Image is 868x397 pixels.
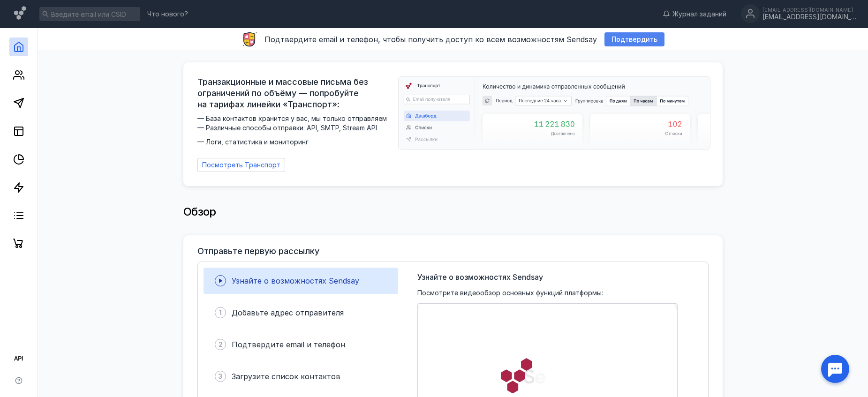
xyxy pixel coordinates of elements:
[197,158,285,172] a: Посмотреть Транспорт
[183,205,216,218] span: Обзор
[219,340,223,349] span: 2
[202,161,280,169] span: Посмотреть Транспорт
[232,372,340,381] span: Загрузите список контактов
[762,7,856,13] div: [EMAIL_ADDRESS][DOMAIN_NAME]
[219,308,222,317] span: 1
[143,11,193,17] a: Что нового?
[197,76,392,110] span: Транзакционные и массовые письма без ограничений по объёму — попробуйте на тарифах линейки «Транс...
[417,271,543,283] span: Узнайте о возможностях Sendsay
[197,114,392,147] span: — База контактов хранится у вас, мы только отправляем — Различные способы отправки: API, SMTP, St...
[232,340,345,349] span: Подтвердите email и телефон
[232,276,359,285] span: Узнайте о возможностях Sendsay
[658,9,731,19] a: Журнал заданий
[762,13,856,21] div: [EMAIL_ADDRESS][DOMAIN_NAME]
[604,32,664,46] button: Подтвердить
[232,308,344,317] span: Добавьте адрес отправителя
[39,7,140,21] input: Введите email или CSID
[672,9,726,19] span: Журнал заданий
[399,77,710,149] img: dashboard-transport-banner
[197,247,319,256] h3: Отправьте первую рассылку
[417,288,603,298] span: Посмотрите видеообзор основных функций платформы:
[264,35,597,44] span: Подтвердите email и телефон, чтобы получить доступ ко всем возможностям Sendsay
[611,36,657,44] span: Подтвердить
[218,372,223,381] span: 3
[147,11,188,17] span: Что нового?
